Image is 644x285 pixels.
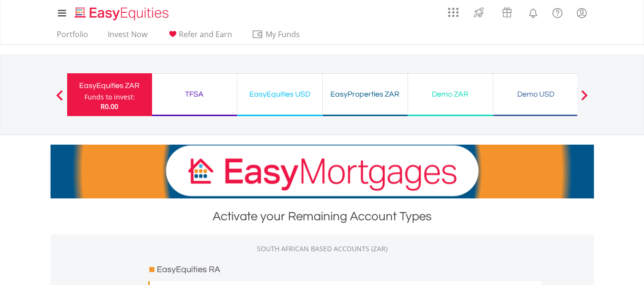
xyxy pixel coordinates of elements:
[471,5,487,20] img: thrive-v2.svg
[545,2,570,21] a: FAQ's and Support
[499,5,515,20] img: vouchers-v2.svg
[243,88,317,101] div: EasyEquities USD
[51,244,594,254] div: SOUTH AFRICAN BASED ACCOUNTS (ZAR)
[104,29,151,44] a: Invest Now
[50,95,69,104] button: Previous
[521,2,545,21] a: Notifications
[442,2,465,18] a: AppsGrid
[73,79,146,92] div: EasyEquities ZAR
[163,29,236,44] a: Refer and Earn
[448,7,459,18] img: grid-menu-icon.svg
[328,88,402,101] div: EasyProperties ZAR
[73,6,173,21] img: EasyEquities_Logo.png
[575,95,594,104] button: Next
[179,29,232,39] span: Refer and Earn
[499,88,572,101] div: Demo USD
[158,88,231,101] div: TFSA
[51,145,594,198] img: EasyMortage Promotion Banner
[414,88,487,101] div: Demo ZAR
[157,263,220,276] h3: EasyEquities RA
[53,29,92,44] a: Portfolio
[252,28,314,40] span: My Funds
[84,92,135,102] div: Funds to invest:
[71,2,173,21] a: Home page
[51,208,594,225] div: Activate your Remaining Account Types
[570,2,594,23] a: My Profile
[101,102,118,111] span: R0.00
[493,2,521,20] a: Vouchers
